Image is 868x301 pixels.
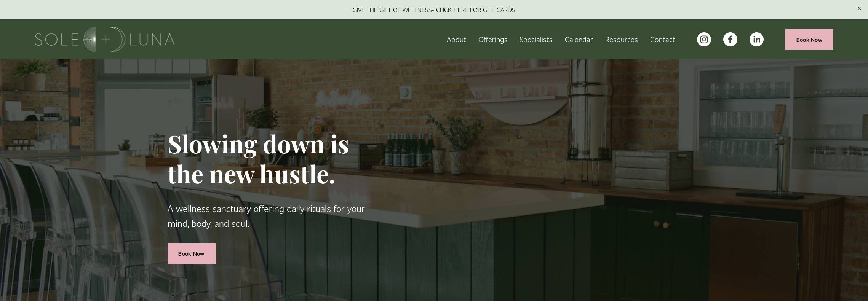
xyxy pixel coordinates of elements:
a: instagram-unauth [697,32,711,46]
span: Resources [605,33,638,45]
span: Offerings [478,33,508,45]
a: facebook-unauth [723,32,737,46]
a: LinkedIn [750,32,764,46]
a: About [447,33,466,46]
a: Calendar [565,33,593,46]
a: Specialists [520,33,553,46]
a: folder dropdown [478,33,508,46]
img: Sole + Luna [35,27,174,52]
h1: Slowing down is the new hustle. [168,129,388,189]
a: folder dropdown [605,33,638,46]
p: A wellness sanctuary offering daily rituals for your mind, body, and soul. [168,201,388,230]
a: Book Now [168,243,216,264]
a: Contact [650,33,675,46]
a: Book Now [785,29,833,50]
